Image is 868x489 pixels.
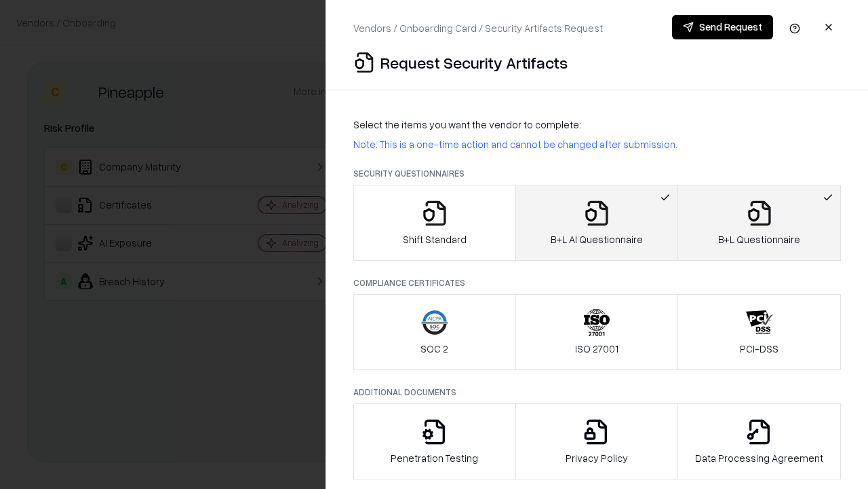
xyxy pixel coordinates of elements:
button: PCI-DSS [677,294,841,370]
button: SOC 2 [353,294,516,370]
p: Shift Standard [403,232,467,247]
p: Privacy Policy [566,451,628,465]
button: ISO 27001 [515,294,679,370]
button: B+L AI Questionnaire [515,185,679,261]
button: Privacy Policy [515,403,679,479]
p: Request Security Artifacts [380,52,568,73]
p: B+L AI Questionnaire [551,232,643,247]
p: B+L Questionnaire [718,232,800,247]
p: Note: This is a one-time action and cannot be changed after submission. [353,137,841,151]
p: SOC 2 [420,342,448,356]
p: Additional Documents [353,386,841,398]
p: Security Questionnaires [353,168,841,179]
button: B+L Questionnaire [677,185,841,261]
p: Vendors / Onboarding Card / Security Artifacts Request [353,21,603,35]
p: Penetration Testing [391,451,478,465]
button: Shift Standard [353,185,516,261]
button: Penetration Testing [353,403,516,479]
button: Send Request [672,15,773,39]
p: ISO 27001 [575,342,618,356]
p: Data Processing Agreement [695,451,823,465]
p: Select the items you want the vendor to complete: [353,117,841,132]
p: PCI-DSS [740,342,778,356]
p: Compliance Certificates [353,277,841,289]
button: Data Processing Agreement [677,403,841,479]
